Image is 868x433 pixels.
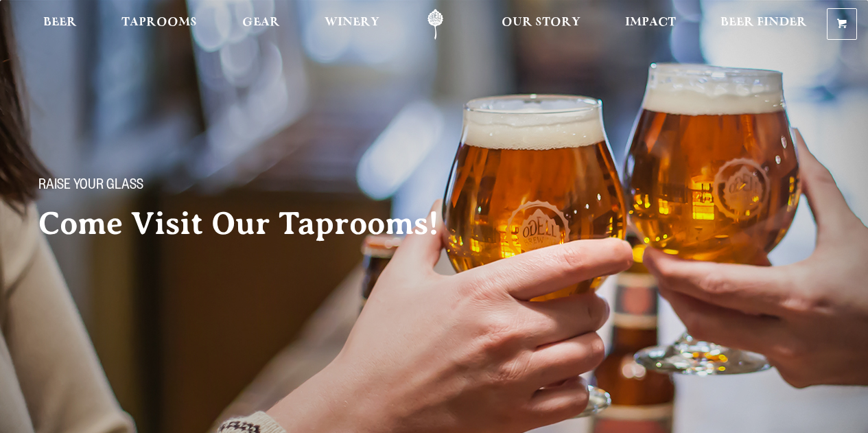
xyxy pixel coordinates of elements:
[113,9,206,40] a: Taprooms
[242,17,280,28] span: Gear
[410,9,461,40] a: Odell Home
[38,178,143,196] span: Raise your glass
[712,9,816,40] a: Beer Finder
[43,17,77,28] span: Beer
[502,17,580,28] span: Our Story
[38,207,467,241] h2: Come Visit Our Taprooms!
[325,17,379,28] span: Winery
[616,9,685,40] a: Impact
[493,9,589,40] a: Our Story
[625,17,676,28] span: Impact
[121,17,197,28] span: Taprooms
[720,17,807,28] span: Beer Finder
[34,9,86,40] a: Beer
[233,9,289,40] a: Gear
[316,9,388,40] a: Winery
